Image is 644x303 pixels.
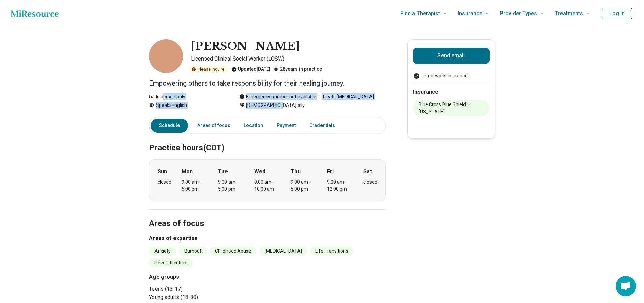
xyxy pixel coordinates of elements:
strong: Mon [182,168,193,176]
div: Open chat [616,276,636,296]
strong: Wed [254,168,265,176]
div: Emergency number not available [239,93,316,100]
h2: Insurance [413,88,490,96]
div: 9:00 am – 5:00 pm [218,179,244,193]
strong: Fri [327,168,334,176]
ul: Payment options [413,72,490,79]
h1: [PERSON_NAME] [191,39,300,53]
button: Send email [413,48,490,64]
span: Treats [MEDICAL_DATA] [316,93,374,100]
a: Home page [11,7,59,20]
p: Licensed Clinical Social Worker (LCSW) [191,55,386,63]
a: Credentials [305,119,343,133]
li: Childhood Abuse [210,247,257,256]
div: 9:00 am – 5:00 pm [182,179,208,193]
a: Location [240,119,267,133]
strong: Sat [363,168,372,176]
a: Schedule [151,119,188,133]
span: Insurance [458,9,482,18]
li: Peer Difficulties [149,258,193,267]
li: Burnout [179,247,207,256]
span: Treatments [555,9,583,18]
div: Please inquire [188,66,229,73]
div: closed [158,179,171,186]
span: [DEMOGRAPHIC_DATA] ally [246,102,305,109]
a: Payment [272,119,300,133]
div: Updated [DATE] [231,66,270,73]
h3: Age groups [149,273,265,281]
button: Log In [601,8,633,19]
h3: Areas of expertise [149,234,386,242]
span: Provider Types [500,9,537,18]
img: Tina Bugg, Licensed Clinical Social Worker (LCSW) [149,39,183,73]
div: closed [363,179,377,186]
li: Life Transitions [310,247,354,256]
div: Speaks English [149,102,226,109]
li: Teens (13-17) [149,285,265,293]
div: 9:00 am – 12:00 pm [327,179,353,193]
a: Areas of focus [193,119,234,133]
li: Young adults (18-30) [149,293,265,301]
div: 9:00 am – 5:00 pm [291,179,317,193]
li: Anxiety [149,247,176,256]
h2: Areas of focus [149,202,386,229]
div: When does the program meet? [149,159,386,201]
div: 9:00 am – 10:00 am [254,179,280,193]
p: Empowering others to take responsibility for their healing journey. [149,78,386,88]
li: Blue Cross Blue Shield – [US_STATE] [413,100,490,116]
li: In-network insurance [413,72,490,79]
div: In person only [149,93,226,100]
li: [MEDICAL_DATA] [259,247,307,256]
strong: Tue [218,168,228,176]
strong: Sun [158,168,167,176]
h2: Practice hours (CDT) [149,126,386,154]
div: 28 years in practice [273,66,322,73]
span: Find a Therapist [400,9,440,18]
strong: Thu [291,168,301,176]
